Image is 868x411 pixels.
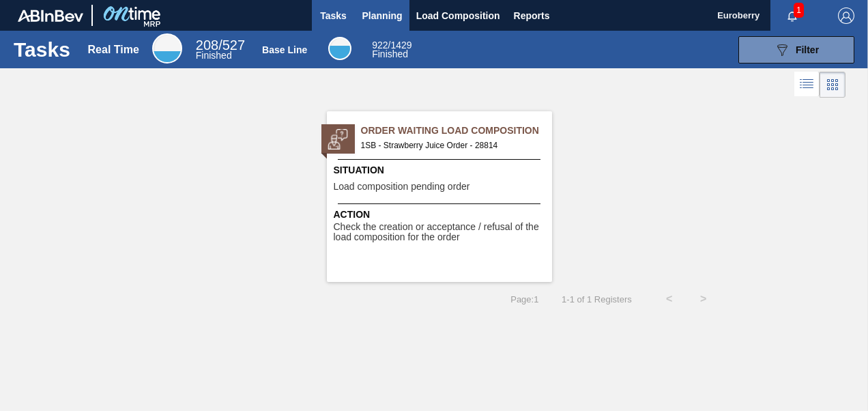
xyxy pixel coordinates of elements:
[510,294,538,304] span: Page : 1
[14,42,70,57] h1: Tasks
[652,282,686,316] button: <
[372,40,411,51] span: / 1429
[196,50,232,61] span: Finished
[88,44,139,56] div: Real Time
[686,282,721,316] button: >
[196,38,218,53] span: 208
[372,40,388,51] span: 922
[328,37,351,60] div: Base Line
[794,3,804,18] span: 1
[152,33,182,63] div: Real Time
[559,294,631,304] span: 1 - 1 of 1 Registers
[334,222,549,243] span: Check the creation or acceptance / refusal of the load composition for the order
[820,72,845,98] div: Card Vision
[334,163,549,178] span: Situation
[361,124,552,138] span: Order Waiting Load Composition
[196,40,245,60] div: Real Time
[18,10,83,22] img: TNhmsLtSVTkK8tSr43FrP2fwEKptu5GPRR3wAAAABJRU5ErkJggg==
[361,138,541,153] span: 1SB - Strawberry Juice Order - 28814
[514,8,550,24] span: Reports
[196,38,245,53] span: / 527
[334,208,549,222] span: Action
[770,6,814,25] button: Notifications
[362,8,403,24] span: Planning
[838,8,854,24] img: Logout
[372,41,411,59] div: Base Line
[416,8,500,24] span: Load Composition
[372,48,408,59] span: Finished
[328,129,348,150] img: status
[334,182,470,192] span: Load composition pending order
[796,44,819,55] span: Filter
[738,36,854,63] button: Filter
[794,72,820,98] div: List Vision
[262,44,307,55] div: Base Line
[319,8,349,24] span: Tasks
